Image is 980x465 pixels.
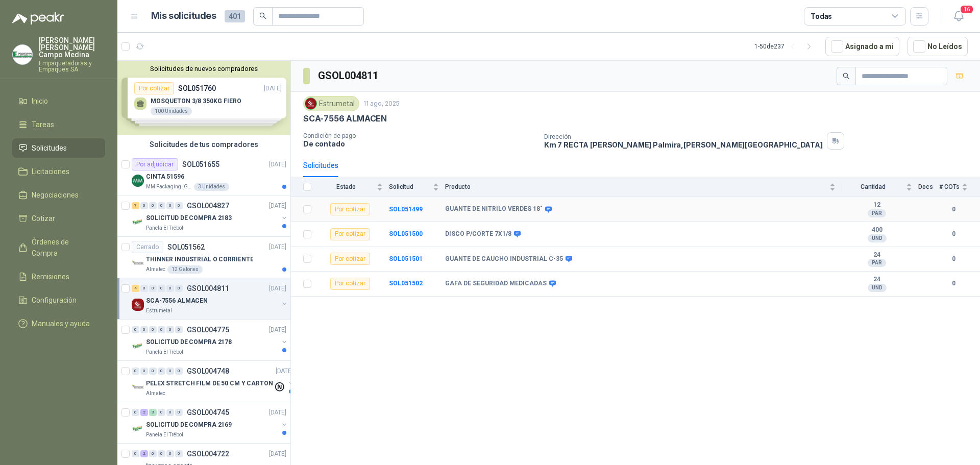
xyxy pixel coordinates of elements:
[754,38,817,55] div: 1 - 50 de 237
[32,119,54,130] span: Tareas
[146,389,165,398] p: Almatec
[330,278,370,290] div: Por cotizar
[12,232,105,263] a: Órdenes de Compra
[303,132,536,139] p: Condición de pago
[149,409,157,416] div: 3
[158,450,165,457] div: 0
[132,202,139,209] div: 7
[276,366,293,376] p: [DATE]
[132,450,139,457] div: 0
[303,96,359,111] div: Estrumetal
[868,209,886,217] div: PAR
[811,11,832,22] div: Todas
[175,285,183,292] div: 0
[132,216,144,228] img: Company Logo
[167,243,205,251] p: SOL051562
[140,409,148,416] div: 2
[132,282,288,315] a: 4 0 0 0 0 0 GSOL004811[DATE] Company LogoSCA-7556 ALMACENEstrumetal
[166,285,174,292] div: 0
[12,138,105,158] a: Solicitudes
[132,365,295,398] a: 0 0 0 0 0 0 GSOL004748[DATE] Company LogoPELEX STRETCH FILM DE 50 CM Y CARTONAlmatec
[12,115,105,134] a: Tareas
[389,183,431,190] span: Solicitud
[149,450,157,457] div: 0
[868,284,887,292] div: UND
[389,206,423,213] b: SOL051499
[12,91,105,111] a: Inicio
[868,259,886,267] div: PAR
[132,409,139,416] div: 0
[269,160,286,169] p: [DATE]
[166,326,174,333] div: 0
[146,307,172,315] p: Estrumetal
[187,202,229,209] p: GSOL004827
[32,189,79,201] span: Negociaciones
[12,12,64,25] img: Logo peakr
[175,326,183,333] div: 0
[117,237,290,278] a: CerradoSOL051562[DATE] Company LogoTHINNER INDUSTRIAL O CORRIENTEAlmatec12 Galones
[132,406,288,439] a: 0 2 3 0 0 0 GSOL004745[DATE] Company LogoSOLICITUD DE COMPRA 2169Panela El Trébol
[187,326,229,333] p: GSOL004775
[12,267,105,286] a: Remisiones
[842,201,912,209] b: 12
[140,326,148,333] div: 0
[939,279,968,288] b: 0
[842,183,904,190] span: Cantidad
[187,285,229,292] p: GSOL004811
[12,162,105,181] a: Licitaciones
[146,183,192,191] p: MM Packaging [GEOGRAPHIC_DATA]
[389,255,423,262] b: SOL051501
[132,368,139,375] div: 0
[389,177,445,197] th: Solicitud
[158,285,165,292] div: 0
[132,200,288,232] a: 7 0 0 0 0 0 GSOL004827[DATE] Company LogoSOLICITUD DE COMPRA 2183Panela El Trébol
[146,213,232,223] p: SOLICITUD DE COMPRA 2183
[269,284,286,293] p: [DATE]
[166,409,174,416] div: 0
[140,450,148,457] div: 2
[363,99,400,109] p: 11 ago, 2025
[146,224,183,232] p: Panela El Trébol
[225,10,245,22] span: 401
[146,379,273,388] p: PELEX STRETCH FILM DE 50 CM Y CARTON
[146,431,183,439] p: Panela El Trébol
[544,133,823,140] p: Dirección
[939,205,968,214] b: 0
[132,257,144,270] img: Company Logo
[318,68,380,84] h3: GSOL004811
[939,183,960,190] span: # COTs
[132,158,178,170] div: Por adjudicar
[39,37,105,58] p: [PERSON_NAME] [PERSON_NAME] Campo Medina
[132,175,144,187] img: Company Logo
[175,202,183,209] div: 0
[187,409,229,416] p: GSOL004745
[445,230,511,238] b: DISCO P/CORTE 7X1/8
[32,295,77,306] span: Configuración
[32,213,55,224] span: Cotizar
[330,203,370,215] div: Por cotizar
[389,230,423,237] a: SOL051500
[166,450,174,457] div: 0
[868,234,887,242] div: UND
[32,236,95,259] span: Órdenes de Compra
[140,202,148,209] div: 0
[158,368,165,375] div: 0
[132,326,139,333] div: 0
[146,296,208,306] p: SCA-7556 ALMACEN
[842,251,912,259] b: 24
[842,276,912,284] b: 24
[317,183,375,190] span: Estado
[32,166,69,177] span: Licitaciones
[303,160,338,171] div: Solicitudes
[843,72,850,80] span: search
[117,135,290,154] div: Solicitudes de tus compradores
[389,280,423,287] a: SOL051502
[39,60,105,72] p: Empaquetaduras y Empaques SA
[305,98,316,109] img: Company Logo
[166,202,174,209] div: 0
[939,177,980,197] th: # COTs
[544,140,823,149] p: Km 7 RECTA [PERSON_NAME] Palmira , [PERSON_NAME][GEOGRAPHIC_DATA]
[187,368,229,375] p: GSOL004748
[149,285,157,292] div: 0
